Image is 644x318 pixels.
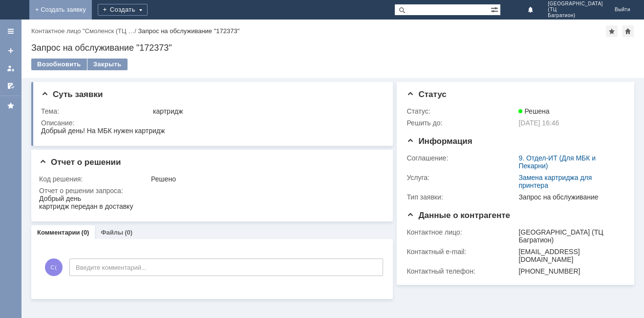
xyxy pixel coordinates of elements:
[548,1,603,7] span: [GEOGRAPHIC_DATA]
[39,175,149,183] div: Код решения:
[153,107,380,115] div: картридж
[407,154,516,162] div: Соглашение:
[3,43,19,59] a: Создать заявку
[39,158,121,167] span: Отчет о решении
[518,154,596,170] a: 9. Отдел-ИТ (Для МБК и Пекарни)
[151,175,380,183] div: Решено
[41,107,151,115] div: Тема:
[98,4,148,16] div: Создать
[101,229,123,236] a: Файлы
[138,27,239,35] div: Запрос на обслуживание "172373"
[125,229,132,236] div: (0)
[3,78,19,94] a: Мои согласования
[3,60,19,76] a: Мои заявки
[518,107,549,115] span: Решена
[407,228,516,236] div: Контактное лицо:
[407,193,516,201] div: Тип заявки:
[41,90,103,99] span: Суть заявки
[39,187,382,195] div: Отчет о решении запроса:
[45,258,63,276] span: С(
[518,267,620,275] div: [PHONE_NUMBER]
[548,13,603,19] span: Багратион)
[518,174,592,189] a: Замена картриджа для принтера
[31,43,634,53] div: Запрос на обслуживание "172373"
[622,25,634,37] div: Сделать домашней страницей
[82,229,89,236] div: (0)
[518,119,559,127] span: [DATE] 16:46
[407,248,516,256] div: Контактный e-mail:
[518,248,620,263] div: [EMAIL_ADDRESS][DOMAIN_NAME]
[407,90,446,99] span: Статус
[407,267,516,275] div: Контактный телефон:
[548,7,603,13] span: (ТЦ
[31,27,138,35] div: /
[407,119,516,127] div: Решить до:
[407,211,510,220] span: Данные о контрагенте
[407,174,516,181] div: Услуга:
[31,27,134,35] a: Контактное лицо "Смоленск (ТЦ …
[37,229,80,236] a: Комментарии
[491,4,500,14] span: Расширенный поиск
[518,228,620,244] div: [GEOGRAPHIC_DATA] (ТЦ Багратион)
[407,107,516,115] div: Статус:
[41,119,382,127] div: Описание:
[606,25,618,37] div: Добавить в избранное
[407,137,472,146] span: Информация
[518,193,620,201] div: Запрос на обслуживание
